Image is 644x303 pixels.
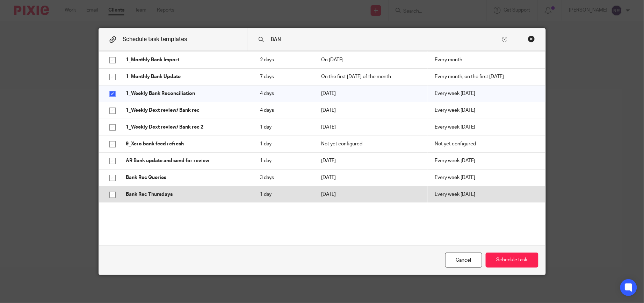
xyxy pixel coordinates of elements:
[126,90,246,97] p: 1_Weekly Bank Reconciliation
[435,90,535,97] p: Every week [DATE]
[435,174,535,181] p: Every week [DATE]
[126,157,246,164] p: AR Bank update and send for review
[270,36,501,43] input: Search task templates...
[260,73,307,80] p: 7 days
[435,107,535,114] p: Every week [DATE]
[260,157,307,164] p: 1 day
[528,35,535,42] div: Close this dialog window
[435,191,535,198] p: Every week [DATE]
[126,107,246,114] p: 1_Weekly Dext review/ Bank rec
[260,124,307,131] p: 1 day
[260,107,307,114] p: 4 days
[260,56,307,63] p: 2 days
[126,174,246,181] p: Bank Rec Queries
[321,174,421,181] p: [DATE]
[321,140,421,147] p: Not yet configured
[321,157,421,164] p: [DATE]
[260,90,307,97] p: 4 days
[445,253,482,268] div: Cancel
[123,36,187,42] span: Schedule task templates
[126,56,246,63] p: 1_Monthly Bank Import
[321,124,421,131] p: [DATE]
[435,56,535,63] p: Every month
[435,157,535,164] p: Every week [DATE]
[321,90,421,97] p: [DATE]
[435,124,535,131] p: Every week [DATE]
[126,140,246,147] p: 9_Xero bank feed refresh
[321,73,421,80] p: On the first [DATE] of the month
[321,191,421,198] p: [DATE]
[435,140,535,147] p: Not yet configured
[260,174,307,181] p: 3 days
[435,73,535,80] p: Every month, on the first [DATE]
[126,124,246,131] p: 1_Weekly Dext review/ Bank rec 2
[260,140,307,147] p: 1 day
[126,191,246,198] p: Bank Rec Thursdays
[260,191,307,198] p: 1 day
[126,73,246,80] p: 1_Monthly Bank Update
[321,56,421,63] p: On [DATE]
[486,253,538,268] button: Schedule task
[321,107,421,114] p: [DATE]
